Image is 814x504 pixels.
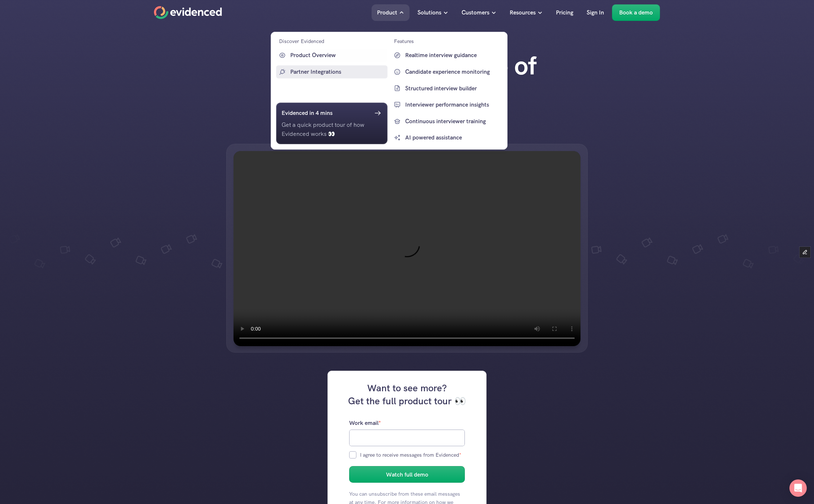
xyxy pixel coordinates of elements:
[391,65,502,78] a: Candidate experience monitoring
[405,133,501,142] p: AI powered assistance
[581,4,609,21] a: Sign In
[290,67,386,77] p: Partner Integrations
[391,98,502,111] a: Interviewer performance insights
[276,65,387,78] a: Partner Integrations
[619,8,653,17] p: Book a demo
[556,8,573,17] p: Pricing
[789,479,807,497] div: Open Intercom Messenger
[405,67,501,77] p: Candidate experience monitoring
[349,451,356,458] input: I agree to receive messages from Evidenced*
[612,4,660,21] a: Book a demo
[338,382,476,408] h4: Want to see more? Get the full product tour 👀
[405,51,501,60] p: Realtime interview guidance
[405,83,501,93] p: Structured interview builder
[349,418,381,428] p: Work email
[349,430,465,446] input: Work email*
[276,103,387,144] a: Evidenced in 4 minsGet a quick product tour of how Evidenced works 👀
[377,8,397,17] p: Product
[360,451,465,459] p: I agree to receive messages from Evidenced
[290,51,386,60] p: Product Overview
[262,51,552,111] h1: Watch a quick demo of Evidenced
[417,8,441,17] p: Solutions
[282,108,333,118] h6: Evidenced in 4 mins
[276,49,387,62] a: Product Overview
[391,82,502,95] a: Structured interview builder
[391,115,502,128] a: Continuous interviewer training
[510,8,536,17] p: Resources
[279,37,324,45] p: Discover Evidenced
[391,49,502,62] a: Realtime interview guidance
[405,117,501,126] p: Continuous interviewer training
[800,247,810,258] button: Edit Framer Content
[462,8,489,17] p: Customers
[405,100,501,109] p: Interviewer performance insights
[394,37,414,45] p: Features
[550,4,579,21] a: Pricing
[282,120,382,139] p: Get a quick product tour of how Evidenced works 👀
[154,6,222,19] a: Home
[587,8,604,17] p: Sign In
[349,466,465,483] button: Watch full demo
[386,470,428,479] h6: Watch full demo
[391,131,502,144] a: AI powered assistance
